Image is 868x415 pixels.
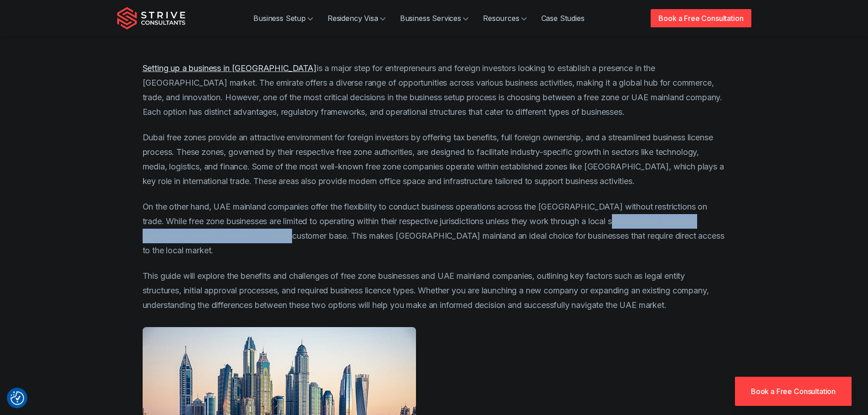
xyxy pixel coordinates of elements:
[476,9,534,27] a: Resources
[117,7,185,30] img: Strive Consultants
[143,63,317,73] a: Setting up a business in [GEOGRAPHIC_DATA]
[651,9,751,27] a: Book a Free Consultation
[143,61,726,119] p: is a major step for entrepreneurs and foreign investors looking to establish a presence in the [G...
[143,130,726,189] p: Dubai free zones provide an attractive environment for foreign investors by offering tax benefits...
[534,9,592,27] a: Case Studies
[143,269,726,313] p: This guide will explore the benefits and challenges of free zone businesses and UAE mainland comp...
[10,391,24,405] img: Revisit consent button
[143,200,726,258] p: On the other hand, UAE mainland companies offer the flexibility to conduct business operations ac...
[10,391,24,405] button: Consent Preferences
[320,9,393,27] a: Residency Visa
[393,9,476,27] a: Business Services
[735,377,852,406] a: Book a Free Consultation
[246,9,320,27] a: Business Setup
